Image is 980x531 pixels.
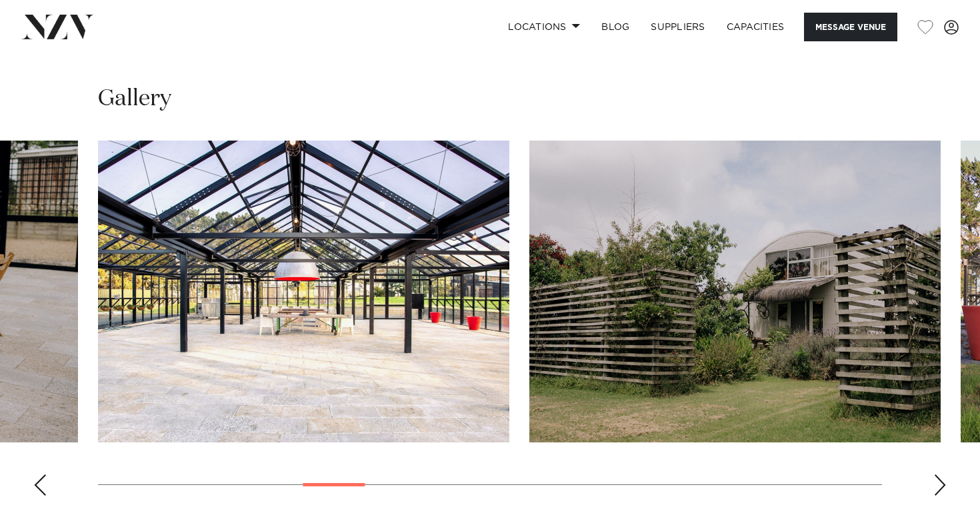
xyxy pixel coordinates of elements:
a: BLOG [591,13,640,41]
button: Message Venue [804,13,897,41]
swiper-slide: 8 / 23 [529,141,941,442]
swiper-slide: 7 / 23 [98,141,509,442]
a: Locations [497,13,591,41]
a: Capacities [716,13,795,41]
img: nzv-logo.png [21,15,94,39]
a: SUPPLIERS [640,13,715,41]
h2: Gallery [98,84,171,114]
